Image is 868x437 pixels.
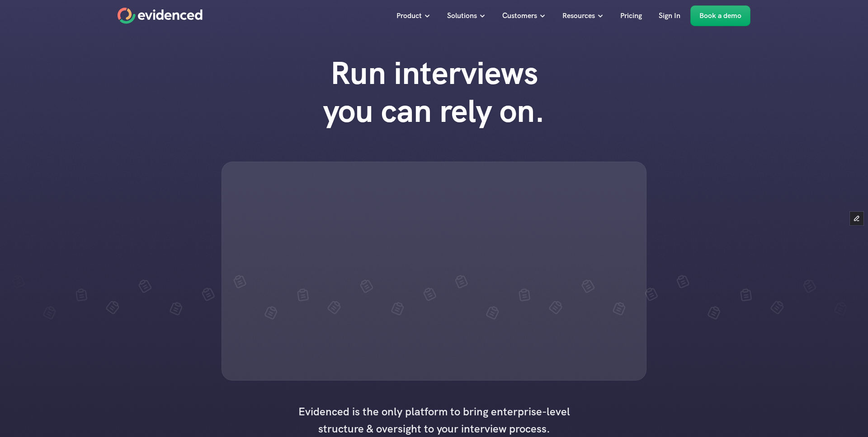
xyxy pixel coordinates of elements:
p: Sign In [659,10,680,22]
p: Book a demo [699,10,741,22]
p: Customers [502,10,537,22]
p: Pricing [620,10,642,22]
p: Resources [562,10,595,22]
a: Home [118,8,203,24]
p: Solutions [447,10,477,22]
a: Pricing [613,5,649,26]
p: Product [396,10,422,22]
a: Book a demo [690,5,750,26]
button: Edit Framer Content [850,212,863,225]
a: Sign In [652,5,687,26]
h1: Run interviews you can rely on. [305,54,563,130]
